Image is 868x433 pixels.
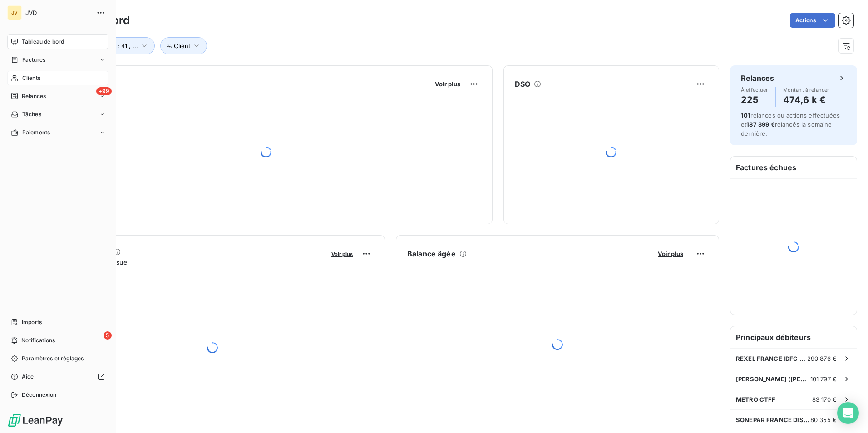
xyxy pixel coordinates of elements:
[741,87,768,93] span: À effectuer
[730,157,857,178] h6: Factures échues
[658,250,683,257] span: Voir plus
[790,13,835,28] button: Actions
[515,79,530,89] h6: DSO
[104,331,112,340] span: 5
[160,37,207,54] button: Client
[331,251,353,257] span: Voir plus
[741,73,774,84] h6: Relances
[25,9,91,16] span: JVD
[7,413,64,428] img: Logo LeanPay
[7,369,108,384] a: Aide
[730,326,857,348] h6: Principaux débiteurs
[7,5,22,20] div: JV
[810,416,837,423] span: 80 355 €
[51,257,325,267] span: Chiffre d'affaires mensuel
[736,355,807,362] span: REXEL FRANCE IDFC (MEUNG)
[783,93,829,107] h4: 474,6 k €
[783,87,829,93] span: Montant à relancer
[741,112,840,137] span: relances ou actions effectuées et relancés la semaine dernière.
[741,93,768,107] h4: 225
[837,402,859,424] div: Open Intercom Messenger
[736,416,810,423] span: SONEPAR FRANCE DISTRIBUTION
[329,250,355,258] button: Voir plus
[736,375,810,383] span: [PERSON_NAME] ([PERSON_NAME])
[655,250,686,258] button: Voir plus
[22,391,57,399] span: Déconnexion
[21,336,55,344] span: Notifications
[22,128,50,137] span: Paiements
[22,110,41,118] span: Tâches
[174,42,190,49] span: Client
[22,373,34,381] span: Aide
[736,396,776,403] span: METRO CTFF
[746,121,774,128] span: 187 399 €
[22,318,42,326] span: Imports
[435,80,460,88] span: Voir plus
[22,354,84,363] span: Paramètres et réglages
[432,80,463,88] button: Voir plus
[741,112,750,119] span: 101
[810,375,837,383] span: 101 797 €
[812,396,837,403] span: 83 170 €
[22,74,40,82] span: Clients
[96,87,112,95] span: +99
[22,56,45,64] span: Factures
[407,248,456,259] h6: Balance âgée
[807,355,837,362] span: 290 876 €
[22,38,64,46] span: Tableau de bord
[22,92,46,100] span: Relances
